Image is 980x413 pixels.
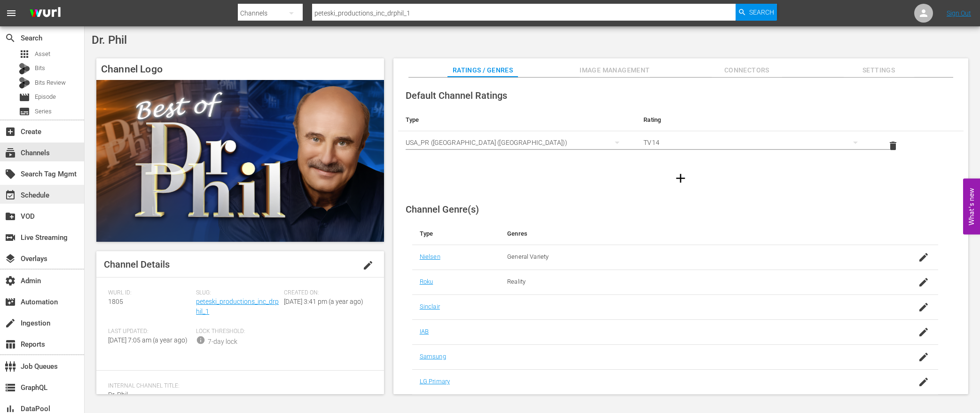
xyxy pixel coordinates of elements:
[23,2,68,24] img: ans4CAIJ8jUAAAAAAAAAAAAAAAAAAAAAAAAgQb4GAAAAAAAAAAAAAAAAAAAAAAAAJMjXAAAAAAAAAAAAAAAAAAAAAAAAgAT5G...
[108,298,123,305] span: 1805
[208,337,237,347] div: 7-day lock
[5,147,16,159] span: Channels
[406,129,629,156] div: USA_PR ([GEOGRAPHIC_DATA] ([GEOGRAPHIC_DATA]))
[5,211,16,222] span: VOD
[108,289,191,297] span: Wurl ID:
[420,353,446,360] a: Samsung
[92,33,127,47] span: Dr. Phil
[357,254,379,277] button: edit
[6,8,17,19] span: menu
[712,64,782,76] span: Connectors
[5,296,16,308] span: Automation
[35,92,56,102] span: Episode
[284,298,363,305] span: [DATE] 3:41 pm (a year ago)
[406,204,479,215] span: Channel Genre(s)
[19,77,30,88] div: Bits Review
[420,278,433,285] a: Roku
[108,391,128,398] span: Dr. Phil
[406,90,507,101] span: Default Channel Ratings
[5,190,16,201] span: Schedule
[420,378,450,385] a: LG Primary
[5,232,16,243] span: Live Streaming
[5,32,16,44] span: Search
[736,4,777,21] button: Search
[284,289,367,297] span: Created On:
[196,289,279,297] span: Slug:
[963,179,980,235] button: Open Feedback Widget
[5,253,16,264] span: Overlays
[398,109,964,160] table: simple table
[196,328,279,335] span: Lock Threshold:
[35,107,52,116] span: Series
[398,109,636,131] th: Type
[19,48,30,60] span: Asset
[5,318,16,329] span: Ingestion
[447,64,518,76] span: Ratings / Genres
[5,339,16,350] span: Reports
[104,259,170,270] span: Channel Details
[5,126,16,137] span: Create
[108,328,191,335] span: Last Updated:
[882,135,904,157] button: delete
[19,63,30,74] div: Bits
[19,106,30,117] span: Series
[749,4,774,21] span: Search
[500,222,879,245] th: Genres
[420,328,429,335] a: IAB
[35,49,50,59] span: Asset
[19,92,30,103] span: Episode
[5,168,16,180] span: Search Tag Mgmt
[5,275,16,286] span: Admin
[108,336,188,344] span: [DATE] 7:05 am (a year ago)
[196,298,279,315] a: peteski_productions_inc_drphil_1
[420,253,440,260] a: Nielsen
[96,80,384,242] img: Dr. Phil
[5,361,16,372] span: Job Queues
[636,109,874,131] th: Rating
[196,335,205,345] span: info
[580,64,650,76] span: Image Management
[35,64,45,73] span: Bits
[96,58,384,80] h4: Channel Logo
[362,260,374,271] span: edit
[643,129,867,156] div: TV14
[947,9,971,17] a: Sign Out
[35,78,66,87] span: Bits Review
[412,222,500,245] th: Type
[887,140,899,151] span: delete
[420,303,440,310] a: Sinclair
[108,382,368,390] span: Internal Channel Title:
[844,64,914,76] span: Settings
[5,382,16,393] span: GraphQL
